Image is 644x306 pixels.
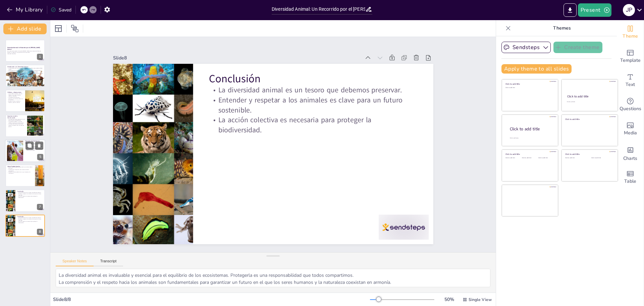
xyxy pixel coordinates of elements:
div: Click to add title [567,94,612,98]
div: 4 [5,115,45,137]
p: La caza furtiva y la pérdida de hábitat son amenazas principales. [25,148,43,150]
button: Transcript [94,259,123,266]
p: Entender y respetar a los animales es clave para un futuro sostenible. [17,193,43,196]
div: Click to add text [591,157,612,159]
div: Add images, graphics, shapes or video [617,117,644,141]
p: Entender y respetar a los animales es clave para un futuro sostenible. [217,83,424,146]
p: Las adaptaciones específicas permiten a los animales sobrevivir en sus entornos. [7,97,23,100]
div: 8 [5,215,45,237]
p: La conservación beneficia tanto a las especies en peligro como a la salud del planeta. [7,124,25,127]
input: Insert title [272,4,365,14]
p: La acción colectiva es necesaria para proteger la biodiversidad. [212,102,420,165]
div: Click to add title [510,126,553,132]
div: Click to add title [505,153,553,156]
div: 4 [37,129,43,135]
p: Esta presentación explora la diversidad [PERSON_NAME] animal, destacando diferentes especies, sus... [7,51,43,53]
span: Position [71,25,79,33]
button: Sendsteps [501,42,551,53]
button: Duplicate Slide [25,141,34,149]
div: Add text boxes [617,69,644,93]
p: Ejemplos de Especies en Peligro [25,140,43,144]
span: Charts [623,155,637,162]
p: La diversidad animal es un tesoro que debemos preservar. [17,192,43,193]
p: Conclusión [17,215,43,217]
p: La pérdida de hábitats y el cambio climático amenazan a muchas especies. [7,121,25,124]
div: 2 [37,79,43,85]
p: Introducción a la Diversidad Animal [7,65,43,68]
button: Apply theme to all slides [501,64,572,74]
div: Click to add body [510,137,552,139]
button: Add slide [3,24,47,34]
button: Create theme [553,42,602,53]
p: Los mamíferos son conocidos por su capacidad de adaptación y cuidado parental. [7,70,43,71]
div: Click to add title [505,83,553,85]
div: 50 % [441,296,457,303]
div: 8 [37,229,43,235]
div: 3 [37,104,43,110]
button: Delete Slide [35,141,43,149]
span: Theme [623,33,638,40]
div: 7 [5,189,45,212]
div: Click to add title [565,153,613,156]
p: Entender y respetar a los animales es clave para un futuro sostenible. [17,218,43,221]
div: Click to add text [505,157,521,159]
div: 5 [37,154,43,160]
p: La conservación de las especies es crucial para mantener la biodiversidad. [7,119,25,121]
p: Hábitats y Adaptaciones [7,91,23,93]
p: La diversidad animal es un tesoro que debemos preservar. [17,217,43,218]
div: 7 [37,204,43,210]
div: Get real-time input from your audience [617,93,644,117]
div: Click to add title [565,118,613,120]
span: Text [626,81,635,88]
p: Apoyar organizaciones de conservación es una forma efectiva de ayudar. [7,167,33,169]
div: Slide 8 [134,23,378,81]
span: Questions [620,105,641,113]
button: Export to PowerPoint [563,3,577,17]
p: Conclusión [222,60,429,118]
p: Themes [514,20,610,36]
p: Conclusión [17,190,43,192]
div: Click to add text [538,157,553,159]
p: Pequeñas acciones pueden tener un gran impacto en la conservación. [7,172,33,174]
p: Los animales se adaptan a diversos hábitats como selvas, desiertos, océanos y montañas. [7,93,23,97]
div: 6 [5,165,45,187]
p: La acción colectiva es necesaria para proteger la biodiversidad. [17,196,43,198]
button: Speaker Notes [56,259,94,266]
div: Click to add text [505,87,553,89]
div: Add charts and graphs [617,141,644,165]
span: Media [624,129,637,137]
p: La diversidad animal es un tesoro que debemos preservar. [221,73,426,126]
p: La protección de estas especies es vital para la salud del ecosistema. [25,146,43,148]
button: Present [578,3,611,17]
p: Importancia de la Conservación [7,115,25,119]
p: La educación es clave para crear conciencia sobre la conservación. [7,169,33,171]
span: Table [624,178,636,185]
p: Generated with [URL] [7,53,43,54]
div: 2 [5,64,45,87]
strong: Diversidad Animal: Un Recorrido por el [PERSON_NAME] Animal [7,47,40,50]
p: Las aves juegan un papel crucial en la polinización y dispersión de semillas. [7,71,43,73]
span: Template [620,57,641,64]
div: Saved [51,7,71,13]
div: 6 [37,179,43,185]
div: Layout [53,23,64,34]
div: j p [623,4,635,16]
div: 3 [5,90,45,112]
div: 5 [5,139,45,162]
div: Add a table [617,165,644,189]
p: Ejemplos incluyen camellos en desiertos y peces en océanos. [7,100,23,103]
p: El tigre, el rinoceronte y el gorila están en peligro. [25,143,43,145]
p: La diversidad animal incluye diferentes grupos como mamíferos, aves, reptiles, anfibios y peces. [7,68,43,70]
div: Add ready made slides [617,44,644,69]
div: 1 [37,54,43,60]
p: Los reptiles y anfibios son vitales para el control de plagas y la salud de los ecosistemas acuát... [7,73,43,75]
span: Single View [469,297,492,302]
textarea: La diversidad animal es invaluable y esencial para el equilibrio de los ecosistemas. Protegerla e... [56,269,490,287]
button: j p [623,3,635,17]
div: Click to add text [522,157,537,159]
div: Change the overall theme [617,20,644,44]
div: Click to add text [565,157,586,159]
div: 1 [5,40,45,62]
p: Cómo Puedes Ayudar [7,166,33,168]
p: La acción colectiva es necesaria para proteger la biodiversidad. [17,221,43,223]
